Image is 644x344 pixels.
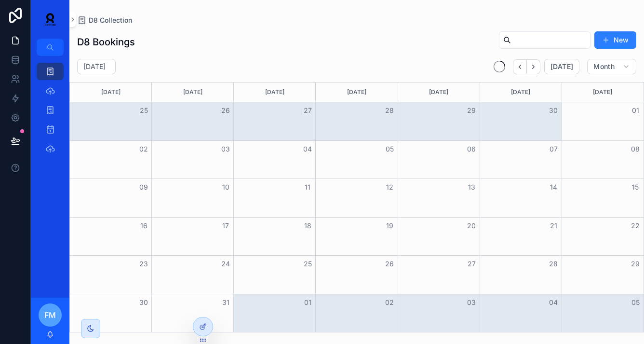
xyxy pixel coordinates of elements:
button: 05 [384,143,395,155]
button: 30 [138,297,149,308]
button: 03 [466,297,477,308]
button: 25 [138,105,149,116]
button: 31 [220,297,231,308]
div: [DATE] [317,83,396,102]
button: 01 [302,297,313,308]
button: 23 [138,258,149,270]
button: 14 [548,181,559,193]
button: 27 [302,105,313,116]
img: App logo [39,12,62,27]
div: Month View [69,82,644,332]
button: 22 [630,220,641,232]
div: [DATE] [153,83,232,102]
button: Back [513,59,527,74]
button: 11 [302,181,313,193]
button: 27 [466,258,477,270]
button: 21 [548,220,559,232]
button: 07 [548,143,559,155]
button: 17 [220,220,231,232]
h2: [DATE] [83,62,106,71]
button: 19 [384,220,395,232]
button: Next [527,59,540,74]
span: FM [44,309,56,321]
button: 25 [302,258,313,270]
button: 01 [630,105,641,116]
span: Month [593,62,615,71]
div: [DATE] [71,83,150,102]
button: Month [587,59,636,74]
button: 15 [630,181,641,193]
button: 20 [466,220,477,232]
button: 09 [138,181,149,193]
button: 06 [466,143,477,155]
button: 26 [384,258,395,270]
a: D8 Collection [77,15,132,25]
button: 29 [630,258,641,270]
button: 30 [548,105,559,116]
div: [DATE] [563,83,642,102]
button: 24 [220,258,231,270]
button: 02 [138,143,149,155]
button: 28 [384,105,395,116]
div: [DATE] [482,83,560,102]
button: 26 [220,105,231,116]
span: D8 Collection [89,15,132,25]
button: 16 [138,220,149,232]
button: 08 [630,143,641,155]
button: 29 [466,105,477,116]
button: 13 [466,181,477,193]
button: 10 [220,181,231,193]
button: New [594,31,636,49]
button: 04 [548,297,559,308]
button: [DATE] [544,59,579,74]
div: scrollable content [31,56,69,170]
button: 18 [302,220,313,232]
button: 04 [302,143,313,155]
button: 05 [630,297,641,308]
button: 28 [548,258,559,270]
h1: D8 Bookings [77,35,135,49]
div: [DATE] [400,83,478,102]
div: [DATE] [235,83,314,102]
button: 12 [384,181,395,193]
span: [DATE] [550,62,573,71]
button: 02 [384,297,395,308]
button: 03 [220,143,231,155]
